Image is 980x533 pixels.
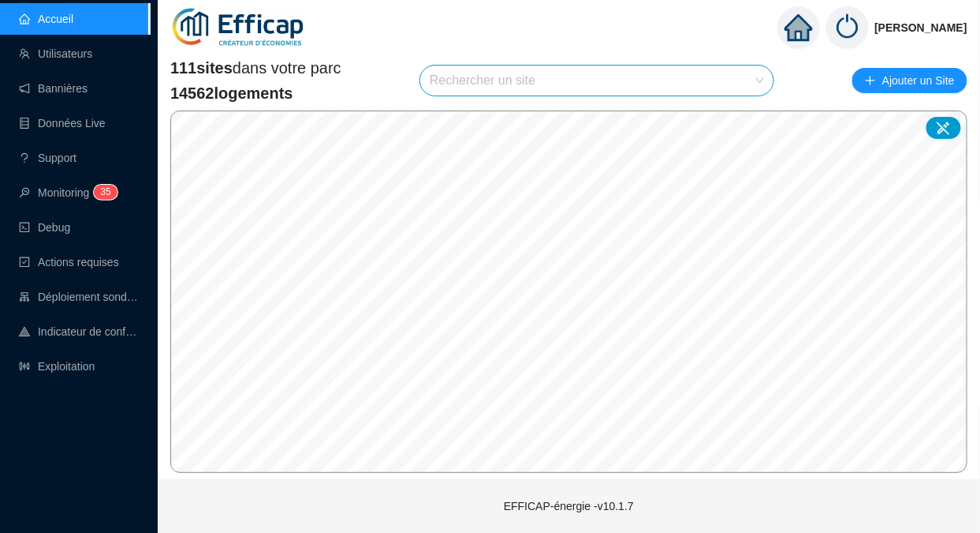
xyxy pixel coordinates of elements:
span: home [784,13,813,42]
a: clusterDéploiement sondes [19,291,139,303]
span: 3 [100,186,106,197]
button: Ajouter un Site [852,68,967,93]
a: heat-mapIndicateur de confort [19,325,139,338]
a: databaseDonnées Live [19,117,106,129]
a: questionSupport [19,152,76,164]
a: notificationBannières [19,82,88,95]
span: check-square [19,257,30,268]
img: power [826,6,869,49]
span: EFFICAP-énergie - v10.1.7 [504,500,634,512]
span: Actions requises [38,256,119,268]
span: 5 [106,186,111,197]
canvas: Map [171,111,967,472]
span: Ajouter un Site [882,69,955,92]
a: monitorMonitoring35 [19,186,113,199]
span: plus [865,75,876,86]
span: 111 sites [170,59,233,77]
span: [PERSON_NAME] [875,2,967,53]
a: teamUtilisateurs [19,47,92,60]
span: dans votre parc [170,57,341,79]
span: 14562 logements [170,82,341,104]
a: codeDebug [19,221,70,234]
sup: 35 [94,185,117,200]
a: slidersExploitation [19,360,95,373]
a: homeAccueil [19,13,73,25]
